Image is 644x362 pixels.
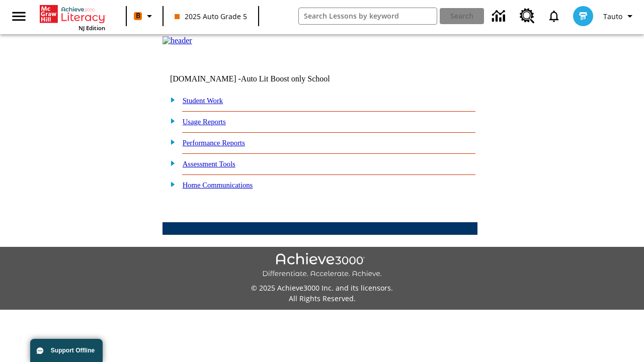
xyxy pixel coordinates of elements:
[183,160,235,168] a: Assessment Tools
[175,11,247,22] span: 2025 Auto Grade 5
[165,137,176,146] img: plus.gif
[183,118,226,126] a: Usage Reports
[183,181,253,189] a: Home Communications
[241,74,330,83] nobr: Auto Lit Boost only School
[165,116,176,125] img: plus.gif
[40,3,105,32] div: Home
[165,158,176,167] img: plus.gif
[51,347,95,354] span: Support Offline
[573,6,593,26] img: avatar image
[183,97,223,105] a: Student Work
[136,10,140,22] span: B
[599,7,640,25] button: Profile/Settings
[165,95,176,104] img: plus.gif
[541,3,567,29] a: Notifications
[603,11,622,22] span: Tauto
[567,3,599,29] button: Select a new avatar
[170,74,355,83] td: [DOMAIN_NAME] -
[262,253,382,279] img: Achieve3000 Differentiate Accelerate Achieve
[486,3,514,30] a: Data Center
[78,24,105,32] span: NJ Edition
[183,139,245,147] a: Performance Reports
[130,7,159,25] button: Boost Class color is orange. Change class color
[165,179,176,189] img: plus.gif
[514,3,541,30] a: Resource Center, Will open in new tab
[163,36,192,45] img: header
[4,2,34,31] button: Open side menu
[299,8,437,24] input: search field
[30,339,103,362] button: Support Offline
